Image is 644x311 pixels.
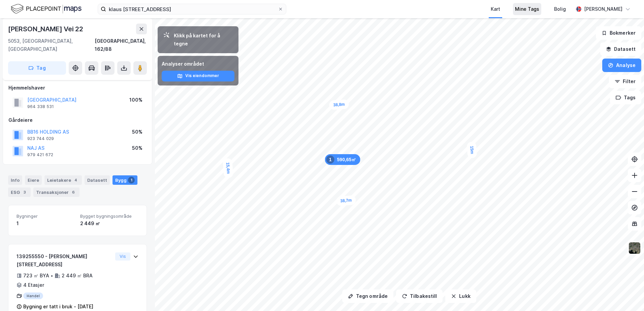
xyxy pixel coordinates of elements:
[445,289,476,303] button: Lukk
[8,24,85,34] div: [PERSON_NAME] Vei 22
[610,279,644,311] div: Kontrollprogram for chat
[342,289,393,303] button: Tegn område
[584,5,622,13] div: [PERSON_NAME]
[162,60,234,68] div: Analyser området
[8,187,31,197] div: ESG
[466,142,477,159] div: Map marker
[8,61,66,75] button: Tag
[162,71,234,81] button: Vis eiendommer
[27,104,54,109] div: 964 338 531
[11,3,82,15] img: logo.f888ab2527a4732fd821a326f86c7f29.svg
[85,175,110,185] div: Datasett
[600,42,641,56] button: Datasett
[515,5,539,13] div: Mine Tags
[128,177,135,183] div: 1
[325,154,360,165] div: Map marker
[8,175,22,185] div: Info
[23,281,44,289] div: 4 Etasjer
[80,213,138,219] span: Bygget bygningsområde
[8,84,147,92] div: Hjemmelshaver
[554,5,566,13] div: Bolig
[51,273,53,278] div: •
[596,26,641,40] button: Bokmerker
[329,99,349,110] div: Map marker
[33,187,79,197] div: Transaksjoner
[17,219,75,228] div: 1
[44,175,82,185] div: Leietakere
[610,279,644,311] iframe: Chat Widget
[628,242,641,254] img: 9k=
[602,59,641,72] button: Analyse
[72,177,79,183] div: 4
[8,116,147,124] div: Gårdeiere
[491,5,500,13] div: Kart
[132,144,142,152] div: 50%
[95,37,147,53] div: [GEOGRAPHIC_DATA], 162/88
[62,272,93,280] div: 2 449 ㎡ BRA
[106,4,278,14] input: Søk på adresse, matrikkel, gårdeiere, leietakere eller personer
[23,272,49,280] div: 723 ㎡ BYA
[610,91,641,104] button: Tags
[129,96,142,104] div: 100%
[8,37,95,53] div: 5053, [GEOGRAPHIC_DATA], [GEOGRAPHIC_DATA]
[223,158,233,178] div: Map marker
[112,175,137,185] div: Bygg
[609,75,641,88] button: Filter
[21,189,28,196] div: 3
[115,252,130,261] button: Vis
[326,155,334,164] div: 1
[17,213,75,219] span: Bygninger
[80,219,138,228] div: 2 449 ㎡
[174,32,233,48] div: Klikk på kartet for å tegne
[17,252,112,269] div: 139255550 - [PERSON_NAME][STREET_ADDRESS]
[23,303,93,311] div: Bygning er tatt i bruk - [DATE]
[27,152,53,158] div: 979 421 672
[27,136,54,141] div: 923 744 029
[336,195,356,206] div: Map marker
[70,189,77,196] div: 6
[25,175,42,185] div: Eiere
[132,128,142,136] div: 50%
[396,289,443,303] button: Tilbakestill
